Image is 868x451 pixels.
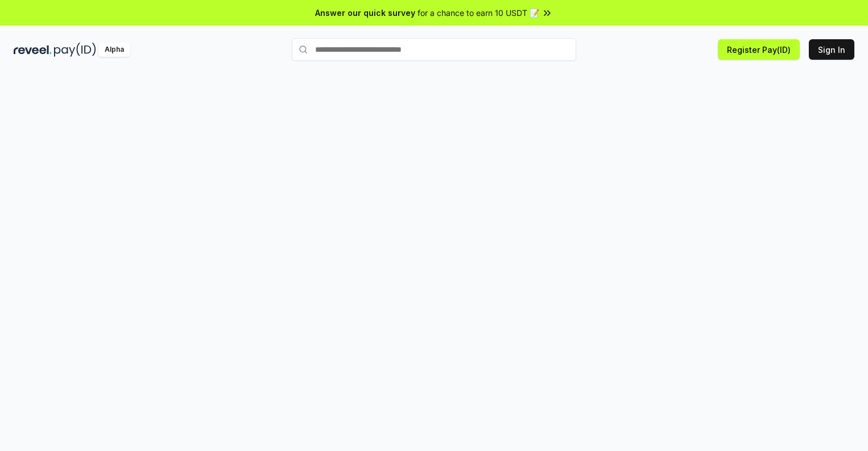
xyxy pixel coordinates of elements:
[98,43,130,57] div: Alpha
[418,7,539,19] span: for a chance to earn 10 USDT 📝
[809,39,854,60] button: Sign In
[718,39,800,60] button: Register Pay(ID)
[14,43,52,57] img: reveel_dark
[315,7,415,19] span: Answer our quick survey
[54,43,96,57] img: pay_id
